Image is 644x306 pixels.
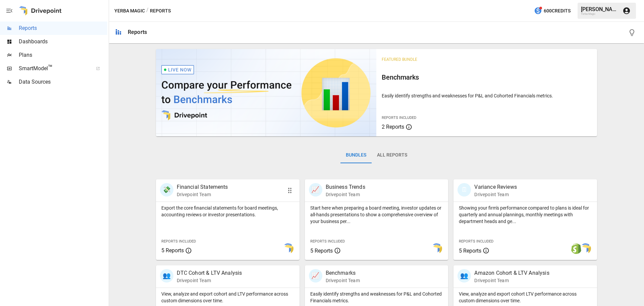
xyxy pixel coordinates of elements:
[177,277,242,284] p: Drivepoint Team
[114,7,145,15] button: Yerba Magic
[581,12,619,15] div: Yerba Magic
[474,269,549,277] p: Amazon Cohort & LTV Analysis
[431,243,442,254] img: smart model
[544,7,571,15] span: 600 Credits
[531,5,573,17] button: 600Credits
[382,116,416,120] span: Reports Included
[340,147,372,163] button: Bundles
[19,64,89,73] span: SmartModel
[458,269,471,282] div: 👥
[474,183,517,191] p: Variance Reviews
[581,6,619,12] div: [PERSON_NAME]
[161,205,294,218] p: Export the core financial statements for board meetings, accounting reviews or investor presentat...
[48,63,53,72] span: ™
[19,51,107,59] span: Plans
[310,205,443,225] p: Start here when preparing a board meeting, investor updates or all-hands presentations to show a ...
[310,239,345,244] span: Reports Included
[160,183,173,196] div: 💸
[146,7,149,15] div: /
[459,248,481,254] span: 5 Reports
[580,243,591,254] img: smart model
[372,147,413,163] button: All Reports
[382,72,592,83] h6: Benchmarks
[474,191,517,198] p: Drivepoint Team
[283,243,293,254] img: smart model
[326,269,360,277] p: Benchmarks
[326,183,365,191] p: Business Trends
[156,49,377,136] img: video thumbnail
[310,248,333,254] span: 5 Reports
[161,247,184,254] span: 5 Reports
[459,205,592,225] p: Showing your firm's performance compared to plans is ideal for quarterly and annual plannings, mo...
[177,191,228,198] p: Drivepoint Team
[309,183,322,196] div: 📈
[19,24,107,32] span: Reports
[161,291,294,304] p: View, analyze and export cohort and LTV performance across custom dimensions over time.
[459,239,493,244] span: Reports Included
[382,92,592,99] p: Easily identify strengths and weaknesses for P&L and Cohorted Financials metrics.
[382,57,417,62] span: Featured Bundle
[571,243,582,254] img: shopify
[177,269,242,277] p: DTC Cohort & LTV Analysis
[177,183,228,191] p: Financial Statements
[310,291,443,304] p: Easily identify strengths and weaknesses for P&L and Cohorted Financials metrics.
[19,78,107,86] span: Data Sources
[161,239,196,244] span: Reports Included
[160,269,173,282] div: 👥
[309,269,322,282] div: 📈
[128,29,147,35] div: Reports
[326,191,365,198] p: Drivepoint Team
[458,183,471,196] div: 🗓
[19,38,107,46] span: Dashboards
[474,277,549,284] p: Drivepoint Team
[326,277,360,284] p: Drivepoint Team
[382,124,404,130] span: 2 Reports
[459,291,592,304] p: View, analyze and export cohort LTV performance across custom dimensions over time.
